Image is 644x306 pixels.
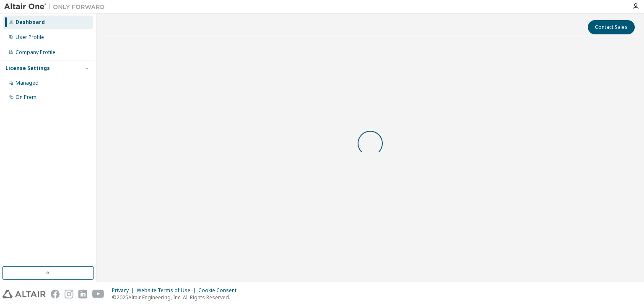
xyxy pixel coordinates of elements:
[16,19,45,26] div: Dashboard
[4,3,109,11] img: Altair One
[92,290,104,298] img: youtube.svg
[78,290,87,298] img: linkedin.svg
[16,80,39,86] div: Managed
[5,65,50,72] div: License Settings
[112,294,241,301] p: © 2025 Altair Engineering, Inc. All Rights Reserved.
[16,49,55,56] div: Company Profile
[51,290,60,298] img: facebook.svg
[137,287,198,294] div: Website Terms of Use
[16,94,36,101] div: On Prem
[3,290,46,298] img: altair_logo.svg
[112,287,137,294] div: Privacy
[65,290,73,298] img: instagram.svg
[16,34,44,41] div: User Profile
[588,20,635,34] button: Contact Sales
[198,287,241,294] div: Cookie Consent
